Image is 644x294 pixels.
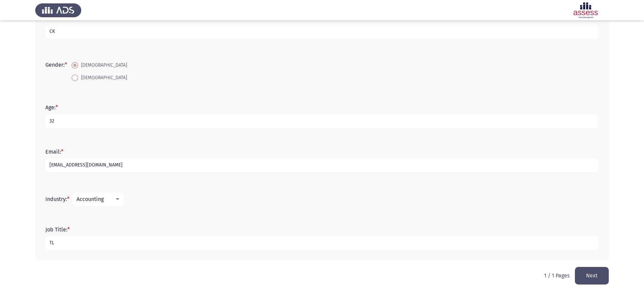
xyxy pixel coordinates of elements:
img: Assessment logo of DISC [563,1,609,20]
label: Age: [45,104,58,111]
label: Job Title: [45,226,70,233]
input: add answer text [45,114,599,128]
label: Industry: [45,196,69,202]
label: Email: [45,149,63,155]
button: load next page [575,267,609,284]
input: add answer text [45,158,599,172]
span: [DEMOGRAPHIC_DATA] [78,74,127,82]
span: Accounting [77,196,104,202]
img: Assess Talent Management logo [35,1,81,20]
label: Gender: [45,62,67,68]
p: 1 / 1 Pages [544,272,569,279]
span: [DEMOGRAPHIC_DATA] [78,61,127,69]
input: add answer text [45,236,599,250]
input: add answer text [45,25,599,39]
